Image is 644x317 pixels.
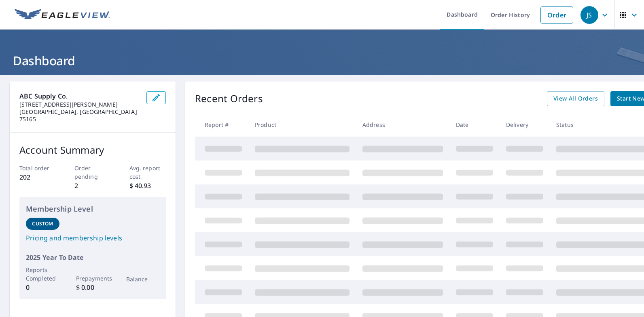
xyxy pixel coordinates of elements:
[19,91,140,101] p: ABC Supply Co.
[10,52,634,69] h1: Dashboard
[32,220,53,227] p: Custom
[15,9,110,21] img: EV Logo
[129,164,166,181] p: Avg. report cost
[26,253,159,262] p: 2025 Year To Date
[500,113,550,137] th: Delivery
[19,101,140,108] p: [STREET_ADDRESS][PERSON_NAME]
[248,113,356,137] th: Product
[547,91,604,106] a: View All Orders
[19,108,140,123] p: [GEOGRAPHIC_DATA], [GEOGRAPHIC_DATA] 75165
[26,283,59,292] p: 0
[356,113,449,137] th: Address
[26,203,159,214] p: Membership Level
[195,91,263,106] p: Recent Orders
[26,266,59,283] p: Reports Completed
[553,94,598,104] span: View All Orders
[540,6,573,24] a: Order
[126,275,160,283] p: Balance
[76,274,110,283] p: Prepayments
[26,233,159,243] a: Pricing and membership levels
[195,113,248,137] th: Report #
[19,143,166,157] p: Account Summary
[74,181,111,191] p: 2
[19,164,56,172] p: Total order
[449,113,500,137] th: Date
[19,172,56,182] p: 202
[580,6,598,24] div: JS
[129,181,166,191] p: $ 40.93
[76,283,110,292] p: $ 0.00
[74,164,111,181] p: Order pending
